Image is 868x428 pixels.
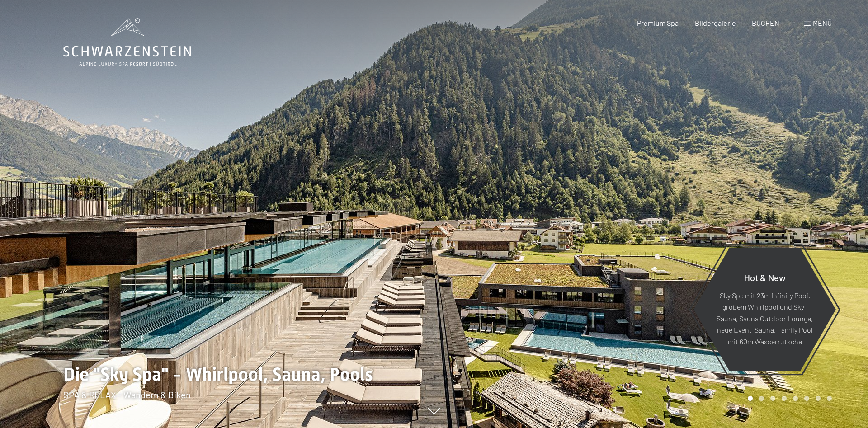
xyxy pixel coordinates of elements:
div: Carousel Page 2 [759,396,764,401]
div: Carousel Page 6 [804,396,809,401]
a: Premium Spa [637,19,679,27]
div: Carousel Page 7 [816,396,821,401]
a: Bildergalerie [695,19,736,27]
a: Hot & New Sky Spa mit 23m Infinity Pool, großem Whirlpool und Sky-Sauna, Sauna Outdoor Lounge, ne... [693,247,836,372]
div: Carousel Page 1 (Current Slide) [748,396,753,401]
div: Carousel Page 4 [782,396,787,401]
div: Carousel Page 5 [793,396,798,401]
div: Carousel Page 3 [770,396,775,401]
p: Sky Spa mit 23m Infinity Pool, großem Whirlpool und Sky-Sauna, Sauna Outdoor Lounge, neue Event-S... [716,289,814,347]
div: Carousel Pagination [745,396,832,401]
span: Hot & New [744,272,786,282]
a: BUCHEN [752,19,779,27]
span: Menü [813,19,832,27]
div: Carousel Page 8 [827,396,832,401]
